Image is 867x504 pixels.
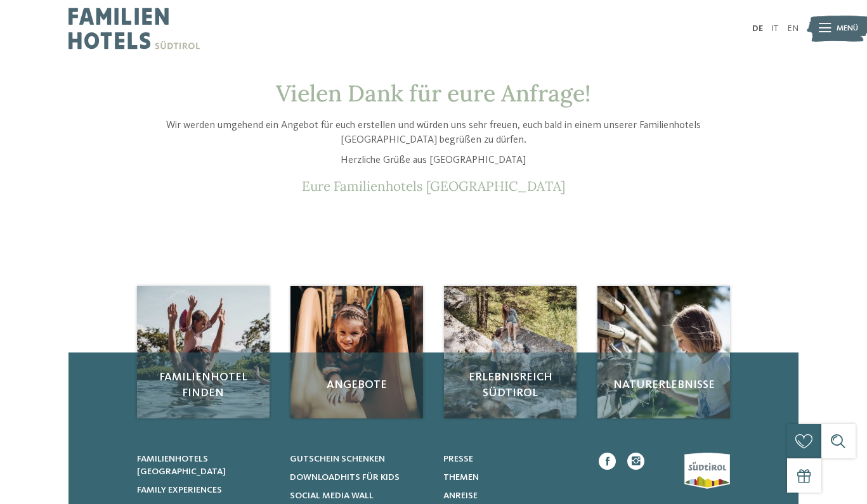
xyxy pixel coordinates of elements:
[290,489,429,502] a: Social Media Wall
[162,153,705,168] p: Herzliche Grüße aus [GEOGRAPHIC_DATA]
[752,24,763,33] a: DE
[137,286,269,418] img: Anfrage
[290,286,422,418] a: Anfrage Angebote
[290,455,385,463] span: Gutschein schenken
[302,377,411,393] span: Angebote
[290,471,429,484] a: Downloadhits für Kids
[137,455,226,476] span: Familienhotels [GEOGRAPHIC_DATA]
[444,286,576,418] a: Anfrage Erlebnisreich Südtirol
[443,453,582,465] a: Presse
[137,484,276,496] a: Family Experiences
[455,370,564,401] span: Erlebnisreich Südtirol
[771,24,778,33] a: IT
[443,489,582,502] a: Anreise
[597,286,729,418] img: Anfrage
[162,179,705,195] p: Eure Familienhotels [GEOGRAPHIC_DATA]
[443,471,582,484] a: Themen
[137,486,222,494] span: Family Experiences
[137,286,269,418] a: Anfrage Familienhotel finden
[444,286,576,418] img: Anfrage
[137,453,276,478] a: Familienhotels [GEOGRAPHIC_DATA]
[609,377,718,393] span: Naturerlebnisse
[290,491,374,500] span: Social Media Wall
[443,455,473,463] span: Presse
[443,491,478,500] span: Anreise
[290,453,429,465] a: Gutschein schenken
[443,473,479,482] span: Themen
[597,286,729,418] a: Anfrage Naturerlebnisse
[148,370,257,401] span: Familienhotel finden
[290,473,400,482] span: Downloadhits für Kids
[837,23,858,34] span: Menü
[787,24,799,33] a: EN
[162,119,705,147] p: Wir werden umgehend ein Angebot für euch erstellen und würden uns sehr freuen, euch bald in einem...
[276,79,590,108] span: Vielen Dank für eure Anfrage!
[290,286,422,418] img: Anfrage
